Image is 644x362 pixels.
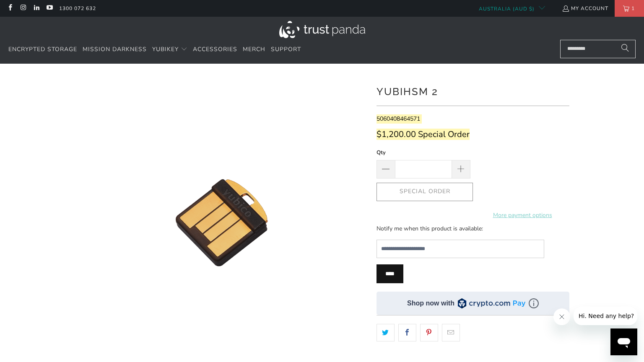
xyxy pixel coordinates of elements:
iframe: 来自公司的消息 [574,307,637,325]
a: Accessories [193,40,237,59]
a: Email this to a friend [442,324,460,341]
span: Support [271,45,301,53]
span: 5060408464571 [377,115,420,123]
button: Search [615,40,636,58]
a: Share this on Facebook [398,324,416,341]
a: Trust Panda Australia on Instagram [19,5,26,12]
summary: YubiKey [152,40,187,59]
span: YubiKey [152,45,179,53]
span: Special Order [418,130,470,139]
a: Support [271,40,301,59]
nav: Translation missing: en.navigation.header.main_nav [8,40,301,59]
a: Trust Panda Australia on LinkedIn [33,5,40,12]
a: My Account [562,4,608,13]
span: Encrypted Storage [8,45,77,53]
img: Trust Panda Australia [279,21,365,38]
span: Accessories [193,45,237,53]
a: Share this on Twitter [377,324,395,341]
a: Merch [243,40,265,59]
label: Qty [377,148,470,157]
span: $1,200.00 [377,129,416,140]
a: 1300 072 632 [59,4,96,13]
input: Search... [560,40,636,58]
iframe: 关闭消息 [553,308,570,325]
span: Merch [243,45,265,53]
h1: YubiHSM 2 [377,83,569,99]
a: Trust Panda Australia on Facebook [6,5,13,12]
a: Encrypted Storage [8,40,77,59]
div: Shop now with [407,299,454,308]
a: Share this on Pinterest [420,324,438,341]
p: Notify me when this product is available: [377,224,544,233]
iframe: 启动消息传送窗口的按钮 [610,328,637,355]
span: Mission Darkness [83,45,147,53]
a: Mission Darkness [83,40,147,59]
a: Trust Panda Australia on YouTube [46,5,53,12]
